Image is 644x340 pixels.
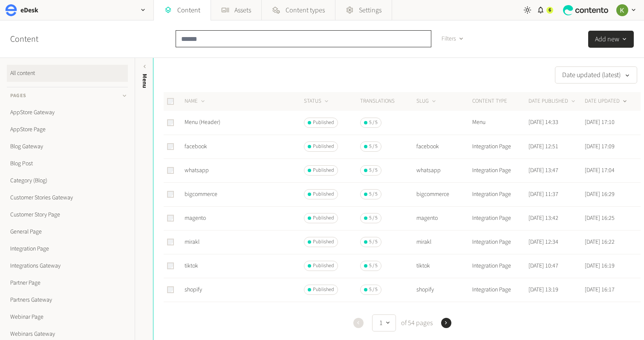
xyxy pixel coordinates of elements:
[416,278,472,302] td: shopify
[304,97,330,106] button: STATUS
[10,92,26,100] span: Pages
[416,97,437,106] button: SLUG
[313,214,334,222] span: Published
[369,286,378,294] span: 5 / 5
[528,97,577,106] button: DATE PUBLISHED
[7,172,128,189] a: Category (Blog)
[472,92,528,111] th: CONTENT TYPE
[585,142,615,151] time: [DATE] 17:09
[185,166,209,175] a: whatsapp
[185,142,207,151] a: facebook
[588,31,634,48] button: Add new
[369,238,378,246] span: 5 / 5
[369,167,378,174] span: 5 / 5
[369,190,378,198] span: 5 / 5
[585,238,615,246] time: [DATE] 16:22
[472,206,528,230] td: Integration Page
[416,182,472,206] td: bigcommerce
[585,97,628,106] button: DATE UPDATED
[585,214,615,222] time: [DATE] 16:25
[369,214,378,222] span: 5 / 5
[472,135,528,158] td: Integration Page
[10,33,58,46] h2: Content
[313,119,334,127] span: Published
[313,286,334,294] span: Published
[472,302,528,326] td: Integration Page
[555,66,637,84] button: Date updated (latest)
[528,166,558,175] time: [DATE] 13:47
[528,285,558,294] time: [DATE] 13:19
[472,111,528,135] td: Menu
[313,262,334,270] span: Published
[369,143,378,150] span: 5 / 5
[7,274,128,291] a: Partner Page
[7,206,128,223] a: Customer Story Page
[528,190,558,199] time: [DATE] 11:37
[7,189,128,206] a: Customer Stories Gateway
[185,118,220,127] a: Menu (Header)
[528,118,558,127] time: [DATE] 14:33
[185,285,202,294] a: shopify
[359,5,381,15] span: Settings
[416,158,472,182] td: whatsapp
[7,104,128,121] a: AppStore Gateway
[7,121,128,138] a: AppStore Page
[528,238,558,246] time: [DATE] 12:34
[7,155,128,172] a: Blog Post
[7,223,128,240] a: General Page
[20,5,38,15] h2: eDesk
[435,30,471,47] button: Filters
[7,240,128,257] a: Integration Page
[528,142,558,151] time: [DATE] 12:51
[416,135,472,158] td: facebook
[472,278,528,302] td: Integration Page
[528,262,558,270] time: [DATE] 10:47
[472,230,528,254] td: Integration Page
[5,4,17,16] img: eDesk
[416,206,472,230] td: magento
[185,190,217,199] a: bigcommerce
[585,262,615,270] time: [DATE] 16:19
[7,291,128,308] a: Partners Gateway
[549,6,551,14] span: 6
[528,214,558,222] time: [DATE] 13:42
[185,262,198,270] a: tiktok
[416,230,472,254] td: mirakl
[442,35,456,43] span: Filters
[416,254,472,278] td: tiktok
[585,190,615,199] time: [DATE] 16:29
[399,318,433,328] span: of 54 pages
[372,314,396,331] button: 1
[313,190,334,198] span: Published
[416,302,472,326] td: ebay
[369,119,378,127] span: 5 / 5
[7,308,128,326] a: Webinar Page
[286,5,325,15] span: Content types
[585,166,615,175] time: [DATE] 17:04
[140,74,149,88] span: Menu
[185,238,199,246] a: mirakl
[472,182,528,206] td: Integration Page
[7,138,128,155] a: Blog Gateway
[472,158,528,182] td: Integration Page
[616,4,628,16] img: Keelin Terry
[7,257,128,274] a: Integrations Gateway
[313,167,334,174] span: Published
[472,254,528,278] td: Integration Page
[585,285,615,294] time: [DATE] 16:17
[313,143,334,150] span: Published
[369,262,378,270] span: 5 / 5
[7,65,128,82] a: All content
[185,214,206,222] a: magento
[185,97,206,106] button: NAME
[585,118,615,127] time: [DATE] 17:10
[313,238,334,246] span: Published
[360,92,416,111] th: Translations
